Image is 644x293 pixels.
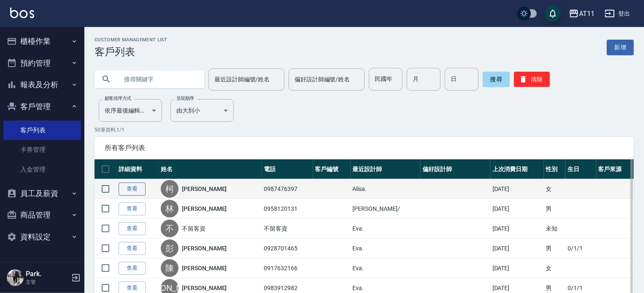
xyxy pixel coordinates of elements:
[544,179,566,199] td: 女
[544,239,566,258] td: 男
[351,239,421,258] td: Eva.
[579,8,595,19] div: AT11
[490,258,544,278] td: [DATE]
[544,199,566,219] td: 男
[7,269,24,286] img: Person
[262,219,313,239] td: 不留客資
[483,72,510,87] button: 搜尋
[170,99,234,122] div: 由大到小
[544,219,566,239] td: 未知
[105,95,131,102] label: 顧客排序方式
[544,5,561,22] button: save
[313,159,351,179] th: 客戶編號
[182,244,227,253] a: [PERSON_NAME]
[596,159,634,179] th: 客戶來源
[3,30,81,52] button: 櫃檯作業
[351,179,421,199] td: Alisa.
[351,159,421,179] th: 最近設計師
[544,258,566,278] td: 女
[161,259,179,277] div: 陳
[182,204,227,213] a: [PERSON_NAME]
[351,219,421,239] td: Eva.
[3,140,81,159] a: 卡券管理
[3,204,81,226] button: 商品管理
[262,159,313,179] th: 電話
[262,179,313,199] td: 0987476397
[161,180,179,198] div: 柯
[161,239,179,257] div: 彭
[161,200,179,218] div: 林
[99,99,162,122] div: 依序最後編輯時間
[116,159,159,179] th: 詳細資料
[119,262,146,275] a: 查看
[182,264,227,272] a: [PERSON_NAME]
[26,270,69,278] h5: Park.
[182,284,227,292] a: [PERSON_NAME]
[490,159,544,179] th: 上次消費日期
[159,159,262,179] th: 姓名
[118,68,198,91] input: 搜尋關鍵字
[95,126,634,134] p: 50 筆資料, 1 / 1
[182,185,227,193] a: [PERSON_NAME]
[3,160,81,179] a: 入金管理
[119,242,146,255] a: 查看
[119,202,146,215] a: 查看
[351,258,421,278] td: Eva.
[420,159,490,179] th: 偏好設計師
[105,144,624,152] span: 所有客戶列表
[3,52,81,74] button: 預約管理
[161,220,179,237] div: 不
[119,183,146,196] a: 查看
[95,37,168,43] h2: Customer Management List
[490,219,544,239] td: [DATE]
[3,226,81,248] button: 資料設定
[607,40,634,55] a: 新增
[490,179,544,199] td: [DATE]
[601,6,634,22] button: 登出
[176,95,194,102] label: 呈現順序
[3,121,81,140] a: 客戶列表
[95,46,168,58] h3: 客戶列表
[514,72,550,87] button: 清除
[262,239,313,258] td: 0928701465
[490,239,544,258] td: [DATE]
[262,258,313,278] td: 0917632166
[26,278,69,286] p: 主管
[3,74,81,96] button: 報表及分析
[182,224,206,233] a: 不留客資
[566,239,596,258] td: 0/1/1
[490,199,544,219] td: [DATE]
[351,199,421,219] td: [PERSON_NAME]/
[3,96,81,118] button: 客戶管理
[119,222,146,235] a: 查看
[3,183,81,204] button: 員工及薪資
[262,199,313,219] td: 0958120131
[566,159,596,179] th: 生日
[10,8,34,18] img: Logo
[566,5,598,22] button: AT11
[544,159,566,179] th: 性別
